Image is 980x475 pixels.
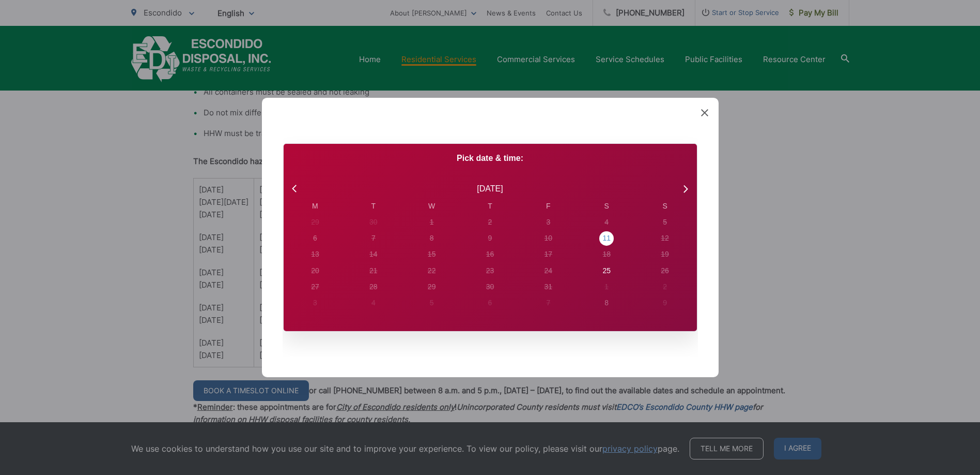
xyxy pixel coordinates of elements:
div: 5 [663,217,667,228]
div: 8 [604,298,609,308]
div: 4 [604,217,609,228]
div: 3 [313,298,317,308]
div: 6 [313,233,317,244]
div: 6 [488,298,492,308]
div: 14 [369,249,378,260]
div: S [636,201,694,212]
div: 16 [486,249,494,260]
div: 26 [661,265,669,276]
div: 28 [369,281,378,292]
div: M [286,201,345,212]
div: 21 [369,265,378,276]
div: 23 [486,265,494,276]
div: 24 [545,265,553,276]
div: 30 [486,281,494,292]
div: 29 [428,281,436,292]
div: 18 [602,249,611,260]
div: T [344,201,402,212]
div: [DATE] [477,183,503,195]
div: 19 [661,249,669,260]
div: 17 [545,249,553,260]
div: 8 [430,233,434,244]
div: 12 [661,233,669,244]
div: 25 [602,265,611,276]
div: S [578,201,636,212]
div: 20 [311,265,319,276]
div: T [461,201,519,212]
div: 13 [311,249,319,260]
div: 9 [663,298,667,308]
div: 1 [430,217,434,228]
div: 2 [488,217,492,228]
div: 30 [369,217,378,228]
div: 10 [545,233,553,244]
div: 11 [602,233,611,244]
div: 7 [371,233,376,244]
div: 27 [311,281,319,292]
div: 29 [311,217,319,228]
div: F [519,201,578,212]
div: 31 [545,281,553,292]
div: W [402,201,461,212]
div: 4 [371,298,376,308]
div: 2 [663,281,667,292]
div: 1 [604,281,609,292]
p: Pick date & time: [284,152,697,165]
div: 22 [428,265,436,276]
div: 15 [428,249,436,260]
div: 9 [488,233,492,244]
div: 5 [430,298,434,308]
div: 7 [546,298,550,308]
div: 3 [546,217,550,228]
